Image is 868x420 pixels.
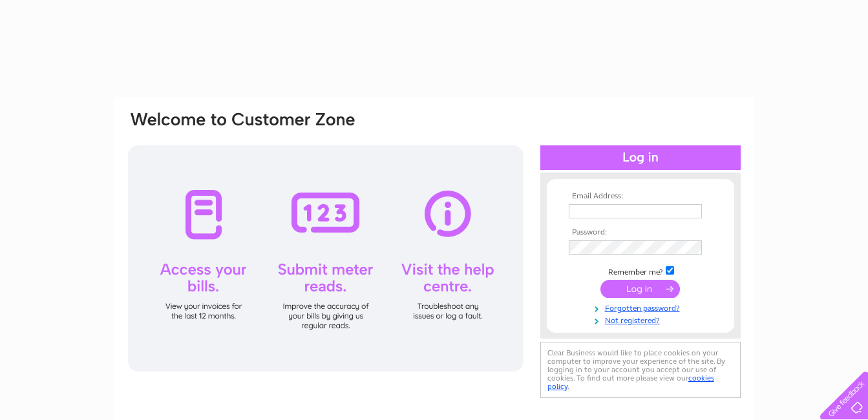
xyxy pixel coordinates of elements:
[547,373,714,391] a: cookies policy
[540,342,741,398] div: Clear Business would like to place cookies on your computer to improve your experience of the sit...
[566,228,715,237] th: Password:
[569,313,715,326] a: Not registered?
[600,280,680,298] input: Submit
[566,264,715,277] td: Remember me?
[566,192,715,201] th: Email Address:
[569,301,715,313] a: Forgotten password?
